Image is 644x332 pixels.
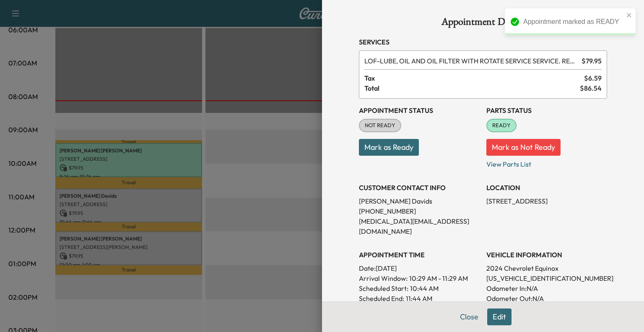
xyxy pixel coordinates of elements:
p: [MEDICAL_DATA][EMAIL_ADDRESS][DOMAIN_NAME] [359,216,480,236]
h1: Appointment Details [359,17,607,30]
button: Mark as Ready [359,139,419,156]
span: LUBE, OIL AND OIL FILTER WITH ROTATE SERVICE SERVICE. RESET OIL LIFE MONITOR. HAZARDOUS WASTE FEE... [364,56,578,66]
span: $ 86.54 [580,83,602,93]
h3: CUSTOMER CONTACT INFO [359,183,480,193]
h3: VEHICLE INFORMATION [486,250,607,260]
span: 10:29 AM - 11:29 AM [409,273,468,283]
span: $ 79.95 [582,56,602,66]
p: 2024 Chevrolet Equinox [486,263,607,273]
span: NOT READY [360,121,400,130]
h3: APPOINTMENT TIME [359,250,480,260]
h3: Parts Status [486,105,607,115]
h3: Appointment Status [359,105,480,115]
p: 11:44 AM [406,293,432,303]
span: $ 6.59 [584,73,602,83]
p: Date: [DATE] [359,263,480,273]
button: Edit [487,308,512,325]
p: [US_VEHICLE_IDENTIFICATION_NUMBER] [486,273,607,283]
h3: LOCATION [486,183,607,193]
p: [PERSON_NAME] Davids [359,196,480,206]
p: Scheduled Start: [359,283,408,293]
p: Odometer In: N/A [486,283,607,293]
p: View Parts List [486,156,607,169]
p: Odometer Out: N/A [486,293,607,303]
p: [STREET_ADDRESS] [486,196,607,206]
p: Scheduled End: [359,293,404,303]
button: Close [454,308,484,325]
p: 10:44 AM [410,283,439,293]
div: Appointment marked as READY [523,17,624,27]
h3: Services [359,37,607,47]
p: Arrival Window: [359,273,480,283]
p: [PHONE_NUMBER] [359,206,480,216]
span: Tax [364,73,584,83]
button: close [626,12,632,18]
span: READY [487,121,516,130]
button: Mark as Not Ready [486,139,561,156]
span: Total [364,83,580,93]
